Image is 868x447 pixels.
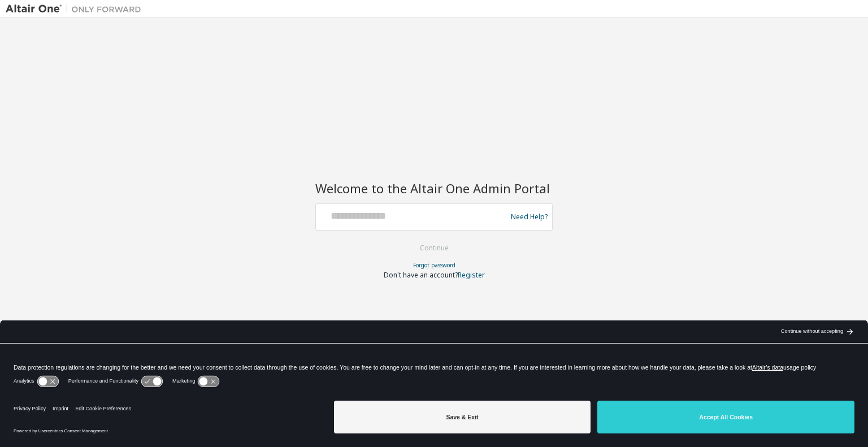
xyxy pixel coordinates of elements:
[511,216,548,217] a: Need Help?
[458,270,485,280] a: Register
[413,261,455,269] a: Forgot password
[6,3,147,15] img: Altair One
[384,270,458,280] span: Don't have an account?
[315,180,553,196] h2: Welcome to the Altair One Admin Portal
